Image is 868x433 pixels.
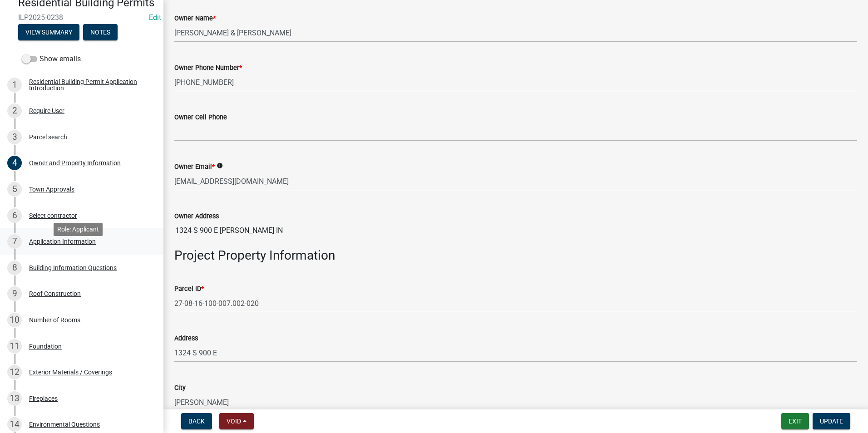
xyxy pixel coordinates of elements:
div: Town Approvals [29,186,74,192]
div: Building Information Questions [29,265,117,271]
label: Show emails [22,54,81,64]
span: Back [188,418,205,425]
div: 7 [7,234,22,249]
div: Require User [29,108,64,114]
div: Environmental Questions [29,421,100,428]
div: 12 [7,365,22,379]
div: Role: Applicant [54,223,103,236]
a: Edit [149,13,161,22]
div: 14 [7,417,22,432]
i: info [217,162,223,169]
div: Fireplaces [29,395,58,402]
span: Void [227,418,241,425]
div: 2 [7,103,22,118]
label: Owner Address [174,213,219,220]
label: Owner Name [174,15,216,22]
label: Owner Cell Phone [174,114,227,121]
button: Void [219,413,254,429]
label: City [174,385,186,391]
div: 3 [7,130,22,144]
div: Number of Rooms [29,317,80,323]
button: Update [813,413,850,429]
div: Select contractor [29,212,77,219]
h3: Project Property Information [174,248,857,263]
div: 11 [7,339,22,354]
div: 1 [7,78,22,92]
div: 4 [7,156,22,170]
div: Residential Building Permit Application Introduction [29,79,149,91]
div: Foundation [29,343,62,349]
label: Parcel ID [174,286,204,292]
div: Application Information [29,238,96,245]
div: Parcel search [29,134,67,140]
wm-modal-confirm: Summary [18,29,79,36]
div: 6 [7,208,22,223]
button: View Summary [18,24,79,40]
div: Owner and Property Information [29,160,121,166]
div: 9 [7,286,22,301]
wm-modal-confirm: Edit Application Number [149,13,161,22]
label: Owner Email [174,164,215,170]
div: Exterior Materials / Coverings [29,369,112,375]
label: Owner Phone Number [174,65,242,71]
button: Exit [781,413,809,429]
span: Update [820,418,843,425]
div: 8 [7,261,22,275]
div: 13 [7,391,22,406]
button: Back [181,413,212,429]
button: Notes [83,24,118,40]
div: 5 [7,182,22,197]
div: Roof Construction [29,290,81,297]
wm-modal-confirm: Notes [83,29,118,36]
span: ILP2025-0238 [18,13,145,22]
div: 10 [7,313,22,327]
label: Address [174,335,198,342]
